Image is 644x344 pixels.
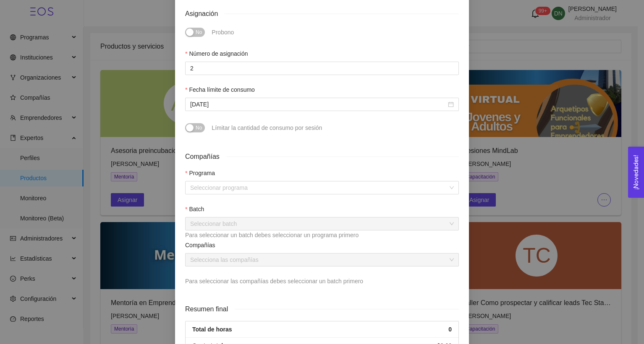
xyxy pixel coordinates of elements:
span: No [196,123,202,132]
label: Programa [185,168,215,178]
span: No [196,28,202,37]
input: Número de asignación [185,62,459,75]
label: Batch [185,204,204,214]
strong: 0 [448,326,452,333]
strong: Total de horas [192,326,232,333]
label: Compañías [185,241,215,250]
label: Fecha límite de consumo [185,85,255,94]
div: Para seleccionar un batch debes seleccionar un programa primero [185,230,459,240]
span: Resumen final [185,304,235,314]
span: Asignación [185,8,225,19]
span: Límitar la cantidad de consumo por sesión [212,124,322,131]
span: Probono [212,29,234,36]
button: Open Feedback Widget [628,147,644,198]
label: Número de asignación [185,49,248,58]
input: Fecha límite de consumo [190,100,446,109]
div: Para seleccionar las compañías debes seleccionar un batch primero [185,277,459,286]
span: Compañías [185,151,226,162]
